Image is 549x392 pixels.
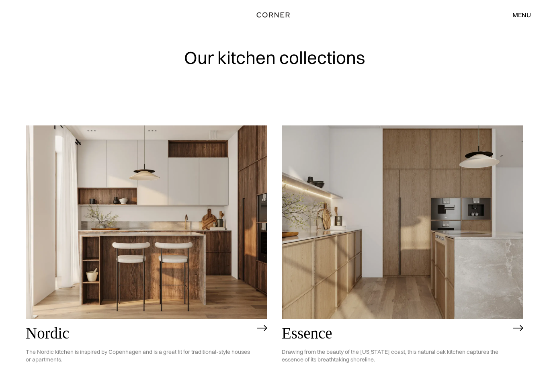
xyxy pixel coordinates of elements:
[184,48,365,67] h1: Our kitchen collections
[26,325,253,342] h2: Nordic
[26,342,253,369] p: The Nordic kitchen is inspired by Copenhagen and is a great fit for traditional-style houses or a...
[245,10,304,20] a: home
[504,8,531,22] div: menu
[512,12,531,18] div: menu
[282,342,509,369] p: Drawing from the beauty of the [US_STATE] coast, this natural oak kitchen captures the essence of...
[282,325,509,342] h2: Essence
